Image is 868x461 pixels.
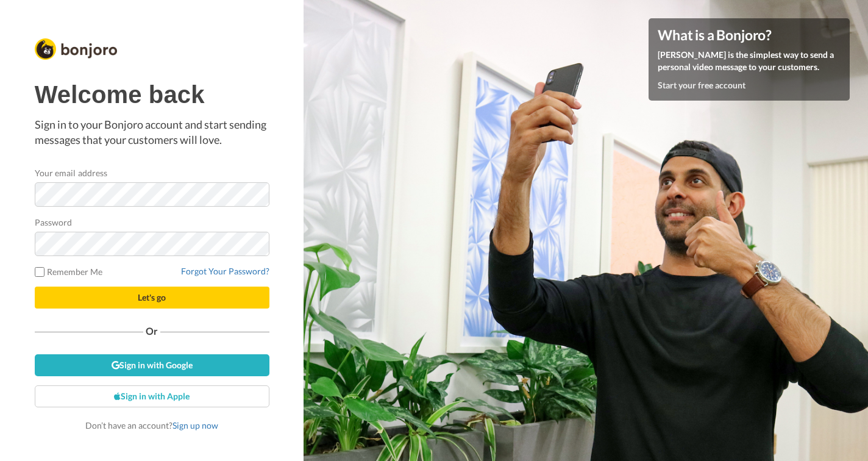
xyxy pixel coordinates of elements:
[35,354,269,376] a: Sign in with Google
[35,385,269,407] a: Sign in with Apple
[658,49,841,73] p: [PERSON_NAME] is the simplest way to send a personal video message to your customers.
[85,420,218,431] span: Don’t have an account?
[35,265,103,278] label: Remember Me
[138,292,166,302] span: Let's go
[658,80,745,90] a: Start your free account
[143,327,160,335] span: Or
[181,266,269,276] a: Forgot Your Password?
[35,166,107,179] label: Your email address
[35,216,73,229] label: Password
[35,287,269,309] button: Let's go
[35,81,269,108] h1: Welcome back
[173,420,218,431] a: Sign up now
[35,267,44,277] input: Remember Me
[35,117,269,148] p: Sign in to your Bonjoro account and start sending messages that your customers will love.
[658,27,841,43] h4: What is a Bonjoro?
